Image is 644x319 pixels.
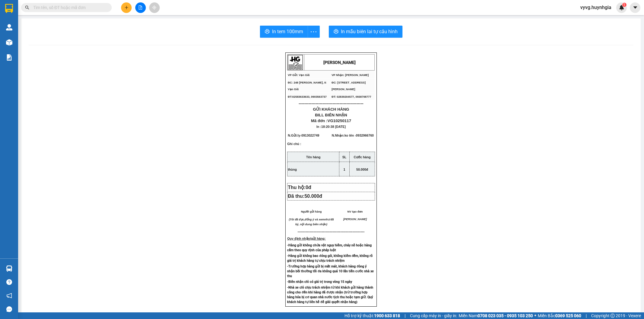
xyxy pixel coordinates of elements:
[287,243,372,252] strong: -Hàng gửi không chứa vật nguy hiểm, cháy nổ hoặc hàng cấm theo quy định của pháp luật
[301,210,322,213] span: Người gửi hàng
[287,280,352,284] strong: -Biên nhận chỉ có giá trị trong vòng 15 ngày
[124,5,129,10] span: plus
[287,254,373,263] strong: -Hàng gửi không bao đóng gói, không kiểm đếm, không rõ giá trị khách hàng tự chịu trách nhiệm
[622,3,626,7] sup: 1
[135,2,146,13] button: file-add
[25,5,29,10] span: search
[260,26,308,38] button: printerIn tem 100mm
[342,155,347,159] strong: SL
[306,155,320,159] strong: Tên hàng
[356,134,374,137] span: 0932966760
[555,313,581,318] strong: 0369 525 060
[343,218,367,221] span: [PERSON_NAME]
[308,28,319,36] span: more
[6,54,12,61] img: solution-icon
[287,264,374,278] strong: -Trường hợp hàng gửi bị mất mát, khách hàng đòng ý nhận bồi thường tối đa không quá 10 lần tiền c...
[306,185,311,190] span: 0đ
[6,293,12,298] span: notification
[33,4,104,11] input: Tìm tên, số ĐT hoặc mã đơn
[308,26,320,38] button: more
[374,313,400,318] strong: 1900 633 818
[288,55,303,70] img: logo
[288,194,322,199] span: Đã thu:
[328,118,351,123] span: VG10250117
[298,229,302,234] span: ---
[630,2,640,13] button: caret-down
[152,5,156,10] span: aim
[304,194,322,199] span: 50.000đ
[329,26,402,38] button: printerIn mẫu biên lai tự cấu hình
[344,168,345,171] span: 1
[459,312,533,319] span: Miền Nam
[288,74,309,77] span: VP Gửi: Vạn Giã
[6,24,12,30] img: warehouse-icon
[316,125,346,128] span: In :
[6,279,12,285] span: question-circle
[288,185,314,190] span: Thu hộ:
[321,125,346,128] span: 18:20:38 [DATE]
[633,5,638,10] span: caret-down
[299,101,363,106] span: ----------------------------------------------
[623,3,625,7] span: 1
[332,81,366,91] span: ĐC: [STREET_ADDRESS][PERSON_NAME]
[265,29,270,35] span: printer
[149,2,160,13] button: aim
[341,28,398,35] span: In mẫu biên lai tự cấu hình
[344,312,400,319] span: Hỗ trợ kỹ thuật:
[287,286,373,304] strong: -Nhà xe chỉ chịu trách nhiệm từ khi khách gửi hàng thành công cho đến khi hàng đã được nhận (trừ ...
[478,313,533,318] strong: 0708 023 035 - 0935 103 250
[356,168,368,171] span: 50.000đ
[538,312,581,319] span: Miền Bắc
[354,155,371,159] strong: Cước hàng
[5,4,13,13] img: logo-vxr
[287,142,301,150] span: Ghi chú :
[272,28,303,35] span: In tem 100mm
[288,134,319,137] span: N.Gửi:
[6,265,12,272] img: warehouse-icon
[586,312,587,319] span: |
[313,107,349,112] span: GỬI KHÁCH HÀNG
[300,134,319,137] span: -
[298,134,300,137] span: ly
[288,81,326,91] span: ĐC: 248 [PERSON_NAME], tt Vạn Giã
[302,229,365,234] span: -----------------------------------------------
[287,237,325,240] strong: Quy định nhận/gửi hàng:
[405,312,405,319] span: |
[332,134,374,137] span: N.Nhận:
[138,5,143,10] span: file-add
[6,306,12,312] span: message
[288,168,297,171] span: thùng
[610,314,615,318] span: copyright
[311,118,351,123] span: Mã đơn :
[301,134,319,137] span: 0913022749
[6,39,12,46] img: warehouse-icon
[121,2,132,13] button: plus
[315,113,347,117] span: BILL BIÊN NHẬN
[289,218,325,221] em: (Tôi đã đọc,đồng ý và xem
[332,74,369,77] span: VP Nhận: [PERSON_NAME]
[347,210,363,213] span: NV tạo đơn
[344,134,374,137] span: ko tên -
[288,95,327,98] span: ĐT:02583633633, 0903563737
[410,312,457,319] span: Cung cấp máy in - giấy in:
[575,4,616,11] span: vyvg.huynhgia
[534,314,536,317] span: ⚪️
[332,95,371,98] span: ĐT: 02839204577, 0938708777
[334,29,338,35] span: printer
[619,5,624,10] img: icon-new-feature
[323,60,356,65] strong: [PERSON_NAME]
